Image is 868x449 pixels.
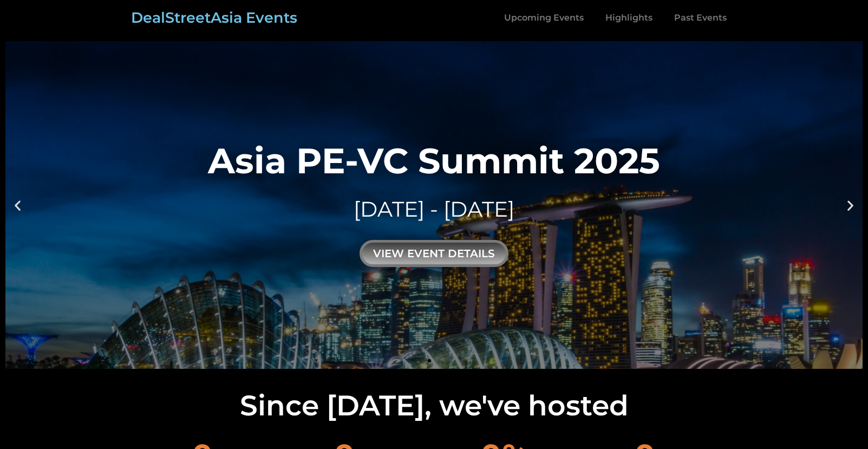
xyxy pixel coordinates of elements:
[11,198,24,212] div: Previous slide
[208,143,660,178] div: Asia PE-VC Summit 2025
[131,9,297,27] a: DealStreetAsia Events
[208,194,660,224] div: [DATE] - [DATE]
[5,41,863,369] a: Asia PE-VC Summit 2025[DATE] - [DATE]view event details
[595,5,663,30] a: Highlights
[428,359,431,362] span: Go to slide 1
[844,198,857,212] div: Next slide
[493,5,595,30] a: Upcoming Events
[438,359,441,362] span: Go to slide 2
[663,5,738,30] a: Past Events
[5,392,863,420] h2: Since [DATE], we've hosted
[360,240,508,267] div: view event details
